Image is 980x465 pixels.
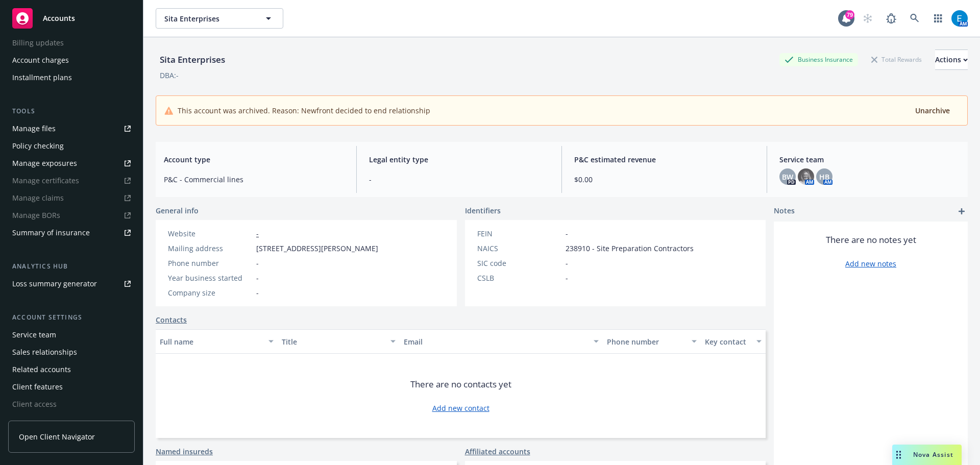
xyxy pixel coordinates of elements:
div: FEIN [477,228,561,239]
span: [STREET_ADDRESS][PERSON_NAME] [256,243,378,254]
button: Sita Enterprises [156,8,283,29]
span: Billing updates [8,35,135,51]
a: Named insureds [156,446,213,457]
img: photo [798,168,814,185]
button: Email [400,329,603,354]
a: Account charges [8,52,135,68]
div: Mailing address [168,243,252,254]
a: Sales relationships [8,344,135,360]
a: Contacts [156,314,187,325]
div: Full name [160,336,262,347]
a: Start snowing [857,8,878,29]
span: General info [156,205,199,216]
a: Loss summary generator [8,276,135,292]
span: - [369,174,549,185]
span: BW [782,172,793,182]
span: Manage certificates [8,173,135,189]
button: Key contact [701,329,766,354]
a: Manage exposures [8,155,135,172]
div: Actions [935,50,968,69]
span: Manage BORs [8,207,135,224]
a: Service team [8,327,135,343]
div: Phone number [168,258,252,268]
div: CSLB [477,273,561,283]
a: Policy checking [8,138,135,154]
div: DBA: - [160,70,179,81]
div: Account charges [12,52,69,68]
div: Loss summary generator [12,276,97,292]
div: 79 [845,10,854,19]
a: Manage files [8,120,135,137]
a: Installment plans [8,69,135,86]
span: - [566,258,568,268]
button: Nova Assist [892,445,962,465]
a: Summary of insurance [8,225,135,241]
a: Accounts [8,4,135,33]
button: Full name [156,329,278,354]
a: Add new notes [845,258,896,269]
div: Total Rewards [866,53,927,66]
span: Manage claims [8,190,135,206]
div: Company size [168,287,252,298]
span: P&C - Commercial lines [164,174,344,185]
span: Open Client Navigator [19,431,95,442]
div: Policy checking [12,138,64,154]
button: Phone number [603,329,700,354]
div: Email [404,336,587,347]
span: Sita Enterprises [164,13,253,24]
div: Phone number [607,336,685,347]
div: Key contact [705,336,750,347]
a: add [955,205,968,217]
a: Add new contact [432,403,489,413]
a: Client features [8,379,135,395]
span: Service team [779,154,960,165]
span: Client access [8,396,135,412]
span: Identifiers [465,205,501,216]
div: Sita Enterprises [156,53,229,66]
div: Title [282,336,384,347]
span: - [566,273,568,283]
span: P&C estimated revenue [574,154,754,165]
a: Related accounts [8,361,135,378]
a: Search [904,8,925,29]
span: 238910 - Site Preparation Contractors [566,243,694,254]
span: Accounts [43,14,75,22]
div: Manage exposures [12,155,77,172]
div: Drag to move [892,445,905,465]
div: Analytics hub [8,261,135,272]
div: Related accounts [12,361,71,378]
div: Tools [8,106,135,116]
div: Sales relationships [12,344,77,360]
div: SIC code [477,258,561,268]
span: - [256,273,259,283]
div: Client features [12,379,63,395]
div: Website [168,228,252,239]
div: Service team [12,327,56,343]
span: - [256,258,259,268]
span: - [256,287,259,298]
span: HB [819,172,829,182]
div: Manage files [12,120,56,137]
div: Year business started [168,273,252,283]
span: Account type [164,154,344,165]
span: Nova Assist [913,450,953,459]
span: Notes [774,205,795,217]
div: Installment plans [12,69,72,86]
div: NAICS [477,243,561,254]
span: There are no notes yet [826,234,916,246]
span: Legal entity type [369,154,549,165]
button: Title [278,329,400,354]
div: Account settings [8,312,135,323]
a: Switch app [928,8,948,29]
a: Report a Bug [881,8,901,29]
span: - [566,228,568,239]
div: Summary of insurance [12,225,90,241]
button: Actions [935,50,968,70]
span: There are no contacts yet [410,378,511,390]
button: Unarchive [914,104,951,117]
a: Affiliated accounts [465,446,530,457]
span: $0.00 [574,174,754,185]
div: Business Insurance [779,53,858,66]
img: photo [951,10,968,27]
